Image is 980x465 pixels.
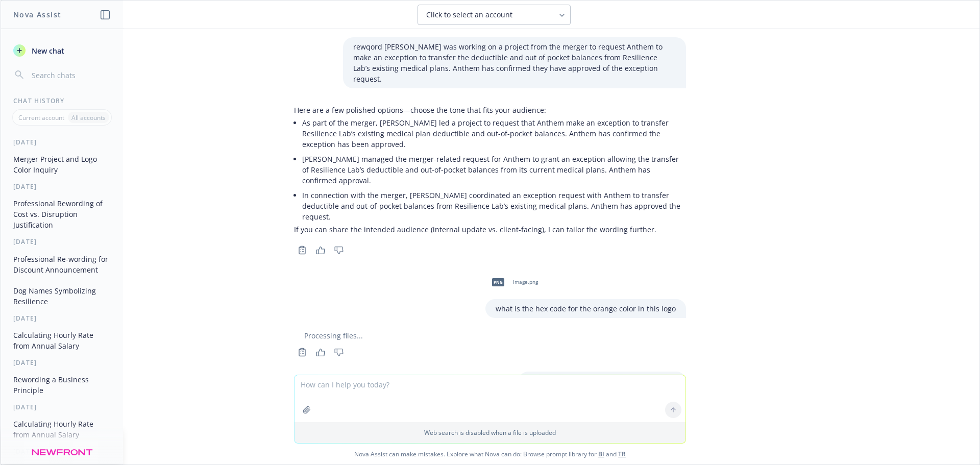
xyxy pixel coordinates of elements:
[302,190,686,222] p: In connection with the merger, [PERSON_NAME] coordinated an exception request with Anthem to tran...
[9,41,115,60] button: New chat
[9,282,115,310] button: Dog Names Symbolizing Resilience
[13,9,61,20] h1: Nova Assist
[331,345,347,359] button: Thumbs down
[294,224,686,235] p: If you can share the intended audience (internal update vs. client-facing), I can tailor the word...
[492,278,504,286] span: png
[9,151,115,178] button: Merger Project and Logo Color Inquiry
[426,10,512,20] span: Click to select an account
[9,327,115,354] button: Calculating Hourly Rate from Annual Salary
[71,113,106,122] p: All accounts
[9,195,115,233] button: Professional Rewording of Cost vs. Disruption Justification
[302,117,686,150] p: As part of the merger, [PERSON_NAME] led a project to request that Anthem make an exception to tr...
[302,154,686,186] p: [PERSON_NAME] managed the merger-related request for Anthem to grant an exception allowing the tr...
[485,270,540,295] div: pngimage.png
[598,450,604,458] a: BI
[18,113,64,122] p: Current account
[418,5,571,25] button: Click to select an account
[294,330,686,341] div: Processing files...
[1,358,123,367] div: [DATE]
[1,237,123,246] div: [DATE]
[496,303,676,314] p: what is the hex code for the orange color in this logo
[1,314,123,323] div: [DATE]
[9,415,115,443] button: Calculating Hourly Rate from Annual Salary
[9,251,115,278] button: Professional Re-wording for Discount Announcement
[9,371,115,399] button: Rewording a Business Principle
[331,243,347,257] button: Thumbs down
[30,45,64,56] span: New chat
[1,447,123,456] div: [DATE]
[298,348,307,357] svg: Copy to clipboard
[30,68,111,82] input: Search chats
[5,444,975,464] span: Nova Assist can make mistakes. Explore what Nova can do: Browse prompt library for and
[1,403,123,411] div: [DATE]
[1,96,123,105] div: Chat History
[513,279,538,285] span: image.png
[1,138,123,146] div: [DATE]
[618,450,626,458] a: TR
[301,428,679,437] p: Web search is disabled when a file is uploaded
[1,182,123,191] div: [DATE]
[298,246,307,255] svg: Copy to clipboard
[353,41,676,84] p: rewqord [PERSON_NAME] was working on a project from the merger to request Anthem to make an excep...
[294,105,686,115] p: Here are a few polished options—choose the tone that fits your audience:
